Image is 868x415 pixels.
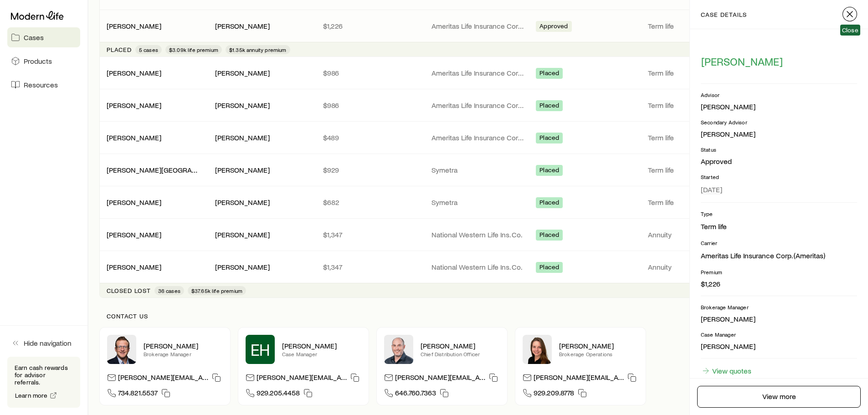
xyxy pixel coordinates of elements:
[701,173,857,180] p: Started
[323,262,417,272] p: $1,347
[539,134,559,143] span: Placed
[107,21,161,30] a: [PERSON_NAME]
[7,51,80,71] a: Products
[701,239,857,246] p: Carrier
[107,313,850,320] p: Contact us
[539,22,568,32] span: Approved
[107,335,136,364] img: Matt Kaas
[431,21,525,31] p: Ameritas Life Insurance Corp. (Ameritas)
[701,102,755,112] div: [PERSON_NAME]
[107,165,230,174] a: [PERSON_NAME][GEOGRAPHIC_DATA]
[215,101,270,110] div: [PERSON_NAME]
[431,262,525,272] p: National Western Life Ins. Co.
[384,335,413,364] img: Dan Pierson
[282,341,361,350] p: [PERSON_NAME]
[107,101,161,110] div: [PERSON_NAME]
[107,46,132,53] p: Placed
[701,185,722,194] span: [DATE]
[701,118,857,126] p: Secondary Advisor
[539,231,559,241] span: Placed
[107,287,151,294] p: Closed lost
[144,341,223,350] p: [PERSON_NAME]
[701,221,857,232] li: Term life
[323,68,417,77] p: $986
[701,314,857,323] p: [PERSON_NAME]
[431,198,525,207] p: Symetra
[215,133,270,143] div: [PERSON_NAME]
[431,230,525,239] p: National Western Life Ins. Co.
[701,91,857,98] p: Advisor
[215,230,270,240] div: [PERSON_NAME]
[701,268,857,276] p: Premium
[539,102,559,111] span: Placed
[701,279,857,288] p: $1,226
[215,198,270,207] div: [PERSON_NAME]
[701,129,755,139] div: [PERSON_NAME]
[648,165,742,174] p: Term life
[648,101,742,110] p: Term life
[701,366,752,376] a: View quotes
[107,133,161,143] div: [PERSON_NAME]
[323,198,417,207] p: $682
[107,133,161,142] a: [PERSON_NAME]
[107,68,161,78] div: [PERSON_NAME]
[701,146,857,153] p: Status
[648,21,742,31] p: Term life
[107,101,161,109] a: [PERSON_NAME]
[648,198,742,207] p: Term life
[701,210,857,217] p: Type
[158,287,180,294] span: 36 cases
[107,262,161,271] a: [PERSON_NAME]
[559,350,638,358] p: Brokerage Operations
[395,388,436,400] span: 646.760.7363
[15,364,73,386] p: Earn cash rewards for advisor referrals.
[701,11,747,18] p: case details
[534,373,624,385] p: [PERSON_NAME][EMAIL_ADDRESS][DOMAIN_NAME]
[559,341,638,350] p: [PERSON_NAME]
[24,80,58,89] span: Resources
[539,263,559,273] span: Placed
[215,21,270,31] div: [PERSON_NAME]
[107,262,161,272] div: [PERSON_NAME]
[191,287,242,294] span: $37.65k life premium
[701,342,857,351] p: [PERSON_NAME]
[842,26,858,34] span: Close
[257,388,300,400] span: 929.205.4458
[139,46,158,53] span: 5 cases
[107,230,161,239] a: [PERSON_NAME]
[431,101,525,110] p: Ameritas Life Insurance Corp. (Ameritas)
[421,350,500,358] p: Chief Distribution Officer
[7,333,80,353] button: Hide navigation
[15,392,48,399] span: Learn more
[323,101,417,110] p: $986
[701,250,857,261] li: Ameritas Life Insurance Corp. (Ameritas)
[701,55,783,69] button: [PERSON_NAME]
[701,55,783,68] span: [PERSON_NAME]
[282,350,361,358] p: Case Manager
[169,46,218,53] span: $3.09k life premium
[144,350,223,358] p: Brokerage Manager
[107,230,161,240] div: [PERSON_NAME]
[118,388,158,400] span: 734.821.5537
[257,373,347,385] p: [PERSON_NAME][EMAIL_ADDRESS][DOMAIN_NAME]
[697,386,861,408] a: View more
[229,46,287,53] span: $1.35k annuity premium
[648,230,742,239] p: Annuity
[215,165,270,175] div: [PERSON_NAME]
[323,21,417,31] p: $1,226
[107,68,161,77] a: [PERSON_NAME]
[107,198,161,207] div: [PERSON_NAME]
[421,341,500,350] p: [PERSON_NAME]
[648,68,742,77] p: Term life
[107,165,200,175] div: [PERSON_NAME][GEOGRAPHIC_DATA]
[215,68,270,78] div: [PERSON_NAME]
[24,338,72,348] span: Hide navigation
[323,133,417,142] p: $489
[323,165,417,174] p: $929
[24,56,52,66] span: Products
[251,340,270,359] span: EH
[431,133,525,142] p: Ameritas Life Insurance Corp. (Ameritas)
[7,357,80,408] div: Earn cash rewards for advisor referrals.Learn more
[107,21,161,31] div: [PERSON_NAME]
[648,262,742,272] p: Annuity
